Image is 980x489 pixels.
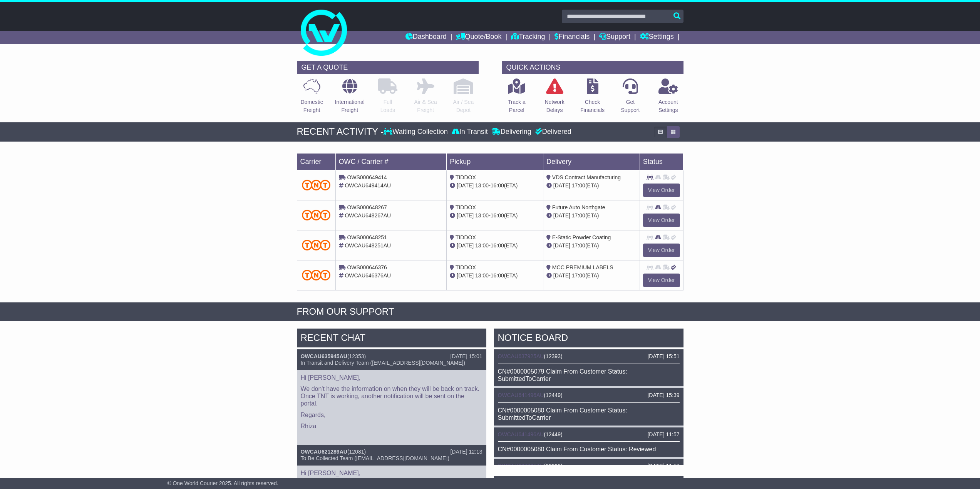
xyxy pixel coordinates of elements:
[572,212,585,219] span: 17:00
[447,153,543,170] td: Pickup
[511,31,545,44] a: Tracking
[345,212,391,219] span: OWCAU648267AU
[498,353,544,359] a: OWCAU637925AU
[647,463,679,469] div: [DATE] 11:57
[643,274,680,287] a: View Order
[491,182,504,189] span: 16:00
[552,264,613,270] span: MCC PREMIUM LABELS
[498,431,544,437] a: OWCAU641496AU
[301,449,482,455] div: ( )
[544,78,565,118] a: NetworkDelays
[552,234,611,240] span: E-Static Powder Coating
[508,98,526,114] p: Track a Parcel
[498,431,680,438] div: ( )
[335,153,447,170] td: OWC / Carrier #
[456,264,476,270] span: TIDDOX
[349,353,364,359] span: 12353
[620,78,640,118] a: GetSupport
[553,212,570,219] span: [DATE]
[450,242,540,250] div: - (ETA)
[297,153,335,170] td: Carrier
[450,212,540,220] div: - (ETA)
[553,182,570,189] span: [DATE]
[450,353,482,360] div: [DATE] 15:01
[572,272,585,279] span: 17:00
[475,212,489,219] span: 13:00
[658,78,678,118] a: AccountSettings
[302,240,331,250] img: TNT_Domestic.png
[647,353,679,360] div: [DATE] 15:51
[475,242,489,249] span: 13:00
[301,353,482,360] div: ( )
[552,174,621,180] span: VDS Contract Manufacturing
[345,242,391,249] span: OWCAU648251AU
[301,449,347,455] a: OWCAU621289AU
[302,270,331,280] img: TNT_Domestic.png
[491,272,504,279] span: 16:00
[456,234,476,240] span: TIDDOX
[643,244,680,257] a: View Order
[543,153,640,170] td: Delivery
[533,128,571,136] div: Delivered
[345,182,391,189] span: OWCAU649414AU
[621,98,640,114] p: Get Support
[498,407,680,421] div: CN#0000005080 Claim From Customer Status: SubmittedToCarrier
[546,212,637,220] div: (ETA)
[546,242,637,250] div: (ETA)
[347,234,387,240] span: OWS000648251
[414,98,437,114] p: Air & Sea Freight
[498,353,680,360] div: ( )
[498,368,680,382] div: CN#0000005079 Claim From Customer Status: SubmittedToCarrier
[384,128,449,136] div: Waiting Collection
[335,98,365,114] p: International Freight
[647,431,679,438] div: [DATE] 11:57
[297,329,486,349] div: RECENT CHAT
[494,329,683,349] div: NOTICE BOARD
[347,204,387,210] span: OWS000648267
[453,98,474,114] p: Air / Sea Depot
[552,204,605,210] span: Future Auto Northgate
[297,306,683,317] div: FROM OUR SUPPORT
[544,98,564,114] p: Network Delays
[301,353,347,359] a: OWCAU635945AU
[498,446,680,453] div: CN#0000005080 Claim From Customer Status: Reviewed
[572,182,585,189] span: 17:00
[580,98,605,114] p: Check Financials
[167,480,278,486] span: © One World Courier 2025. All rights reserved.
[456,31,501,44] a: Quote/Book
[347,264,387,270] span: OWS000646376
[546,353,561,359] span: 12393
[301,455,449,461] span: To Be Collected Team ([EMAIL_ADDRESS][DOMAIN_NAME])
[640,153,683,170] td: Status
[491,242,504,249] span: 16:00
[450,272,540,280] div: - (ETA)
[475,272,489,279] span: 13:00
[450,182,540,190] div: - (ETA)
[572,242,585,249] span: 17:00
[457,242,474,249] span: [DATE]
[335,78,365,118] a: InternationalFreight
[300,78,323,118] a: DomesticFreight
[301,374,482,381] p: Hi [PERSON_NAME],
[546,431,561,437] span: 12449
[546,182,637,190] div: (ETA)
[457,182,474,189] span: [DATE]
[405,31,447,44] a: Dashboard
[301,385,482,407] p: We don't have the information on when they will be back on track. Once TNT is working, another no...
[301,360,466,366] span: In Transit and Delivery Team ([EMAIL_ADDRESS][DOMAIN_NAME])
[297,61,479,74] div: GET A QUOTE
[554,31,590,44] a: Financials
[640,31,674,44] a: Settings
[580,78,605,118] a: CheckFinancials
[546,392,561,398] span: 12449
[347,174,387,180] span: OWS000649414
[378,98,397,114] p: Full Loads
[349,449,364,455] span: 12081
[450,449,482,455] div: [DATE] 12:13
[498,463,680,469] div: ( )
[491,212,504,219] span: 16:00
[302,210,331,220] img: TNT_Domestic.png
[301,411,482,419] p: Regards,
[599,31,630,44] a: Support
[297,126,384,137] div: RECENT ACTIVITY -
